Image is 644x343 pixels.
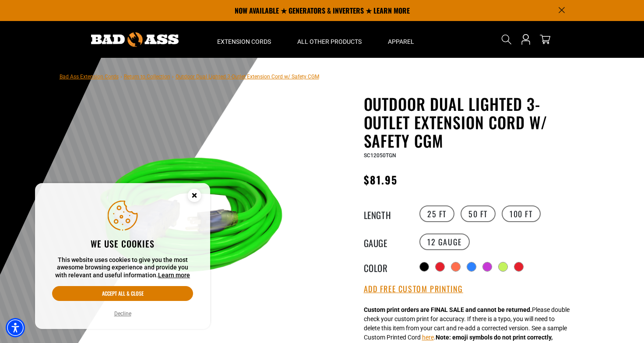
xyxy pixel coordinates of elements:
[112,309,134,318] button: Decline
[52,238,193,249] h2: We use cookies
[176,74,319,80] span: Outdoor Dual Lighted 3-Outlet Extension Cord w/ Safety CGM
[419,233,470,250] label: 12 Gauge
[502,205,541,222] label: 100 FT
[364,152,396,159] span: SC12050TGN
[158,272,190,279] a: This website uses cookies to give you the most awesome browsing experience and provide you with r...
[6,318,25,337] div: Accessibility Menu
[364,306,532,313] strong: Custom print orders are FINAL SALE and cannot be returned.
[364,236,408,248] legend: Gauge
[461,205,496,222] label: 50 FT
[217,38,271,46] span: Extension Cords
[204,21,284,58] summary: Extension Cords
[375,21,427,58] summary: Apparel
[124,74,170,80] a: Return to Collection
[35,183,210,329] aside: Cookie Consent
[60,71,319,81] nav: breadcrumbs
[364,95,578,150] h1: Outdoor Dual Lighted 3-Outlet Extension Cord w/ Safety CGM
[364,172,398,187] span: $81.95
[60,74,119,80] a: Bad Ass Extension Cords
[52,256,193,279] p: This website uses cookies to give you the most awesome browsing experience and provide you with r...
[364,284,463,294] button: Add Free Custom Printing
[284,21,375,58] summary: All Other Products
[85,117,296,328] img: neon green
[91,32,179,47] img: Bad Ass Extension Cords
[120,74,122,80] span: ›
[419,205,454,222] label: 25 FT
[172,74,174,80] span: ›
[52,286,193,301] button: Accept all & close
[297,38,362,46] span: All Other Products
[422,333,434,342] button: here
[364,208,408,219] legend: Length
[388,38,414,46] span: Apparel
[500,32,514,46] summary: Search
[364,261,408,272] legend: Color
